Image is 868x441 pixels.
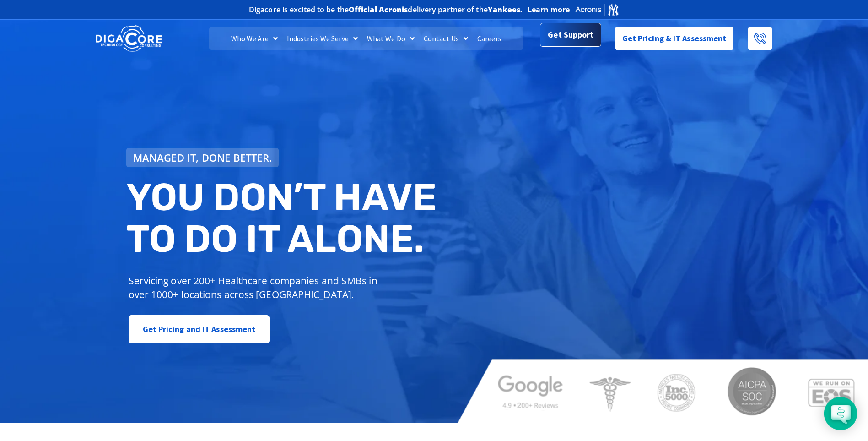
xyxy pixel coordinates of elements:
a: Industries We Serve [282,27,362,50]
b: Yankees. [488,5,523,15]
b: Official Acronis [349,5,408,15]
span: Get Support [548,27,593,45]
a: Get Pricing and IT Assessment [129,315,270,343]
span: Get Pricing & IT Assessment [622,29,727,48]
h2: You don’t have to do IT alone. [126,176,441,260]
a: Get Pricing & IT Assessment [615,27,734,50]
a: Careers [473,27,506,50]
a: Get Support [540,24,601,48]
p: Servicing over 200+ Healthcare companies and SMBs in over 1000+ locations across [GEOGRAPHIC_DATA]. [129,274,384,301]
img: DigaCore Technology Consulting [96,24,162,53]
a: What We Do [362,27,419,50]
a: Who We Are [226,27,282,50]
span: Get Pricing and IT Assessment [143,320,256,338]
a: Contact Us [419,27,473,50]
img: Acronis [575,3,620,16]
span: Managed IT, done better. [133,152,272,163]
nav: Menu [209,27,523,50]
h2: Digacore is excited to be the delivery partner of the [249,6,523,13]
a: Managed IT, done better. [126,148,279,167]
a: Learn more [528,5,570,14]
